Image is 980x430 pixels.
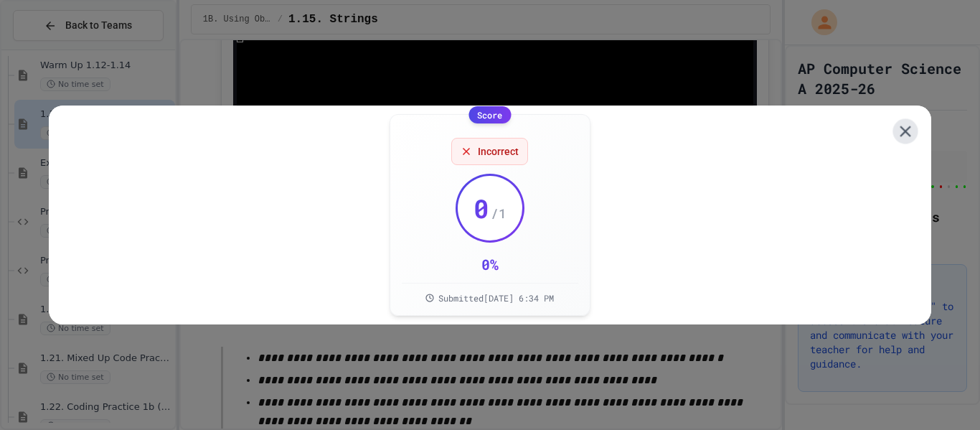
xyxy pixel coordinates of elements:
span: Submitted [DATE] 6:34 PM [438,292,554,304]
span: Incorrect [478,144,519,159]
span: 0 [473,194,489,223]
div: 0 % [481,254,499,274]
span: / 1 [491,203,507,223]
div: Score [468,106,511,123]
